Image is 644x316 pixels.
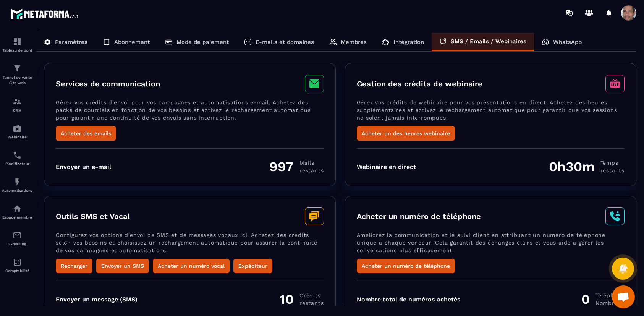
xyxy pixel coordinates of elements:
[13,97,22,106] img: formation
[357,99,625,126] p: Gérez vos crédits de webinaire pour vos présentations en direct. Achetez des heures supplémentair...
[2,118,32,145] a: automationsautomationsWebinaire
[56,79,160,88] h3: Services de communication
[2,252,32,279] a: accountantaccountantComptabilité
[2,48,32,52] p: Tableau de bord
[13,231,22,240] img: email
[2,31,32,58] a: formationformationTableau de bord
[56,259,92,273] button: Recharger
[2,135,32,139] p: Webinaire
[2,188,32,193] p: Automatisations
[55,39,87,45] p: Paramètres
[153,259,230,273] button: Acheter un numéro vocal
[393,39,424,45] p: Intégration
[2,198,32,225] a: automationsautomationsEspace membre
[256,39,314,45] p: E-mails et domaines
[56,212,129,221] h3: Outils SMS et Vocal
[11,7,79,21] img: logo
[451,38,526,45] p: SMS / Emails / Webinaires
[299,292,324,299] span: Crédits
[299,167,324,174] span: restants
[600,159,625,167] span: Temps
[56,231,324,259] p: Configurez vos options d’envoi de SMS et de messages vocaux ici. Achetez des crédits selon vos be...
[549,159,625,175] div: 0h30m
[13,37,22,46] img: formation
[612,285,635,308] div: Ouvrir le chat
[176,39,229,45] p: Mode de paiement
[2,172,32,198] a: automationsautomationsAutomatisations
[553,39,582,45] p: WhatsApp
[2,242,32,246] p: E-mailing
[600,167,625,174] span: restants
[299,159,324,167] span: Mails
[280,291,324,307] div: 10
[341,39,367,45] p: Membres
[13,177,22,186] img: automations
[56,99,324,126] p: Gérez vos crédits d’envoi pour vos campagnes et automatisations e-mail. Achetez des packs de cour...
[2,145,32,172] a: schedulerschedulerPlanificateur
[233,259,272,273] button: Expéditeur
[13,124,22,133] img: automations
[595,292,625,299] span: Téléphone
[13,151,22,160] img: scheduler
[581,291,625,307] div: 0
[357,259,455,273] button: Acheter un numéro de téléphone
[96,259,149,273] button: Envoyer un SMS
[56,163,111,170] div: Envoyer un e-mail
[56,126,116,141] button: Acheter des emails
[2,162,32,166] p: Planificateur
[2,215,32,219] p: Espace membre
[56,296,138,303] div: Envoyer un message (SMS)
[2,58,32,91] a: formationformationTunnel de vente Site web
[357,79,482,88] h3: Gestion des crédits de webinaire
[595,299,625,307] span: Nombre
[357,296,461,303] div: Nombre total de numéros achetés
[357,163,416,170] div: Webinaire en direct
[357,126,455,141] button: Acheter un des heures webinaire
[2,108,32,112] p: CRM
[13,64,22,73] img: formation
[13,204,22,213] img: automations
[13,258,22,267] img: accountant
[299,299,324,307] span: restants
[269,159,324,175] div: 997
[357,212,481,221] h3: Acheter un numéro de téléphone
[2,225,32,252] a: emailemailE-mailing
[2,91,32,118] a: formationformationCRM
[2,269,32,273] p: Comptabilité
[357,231,625,259] p: Améliorez la communication et le suivi client en attribuant un numéro de téléphone unique à chaqu...
[114,39,150,45] p: Abonnement
[2,75,32,86] p: Tunnel de vente Site web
